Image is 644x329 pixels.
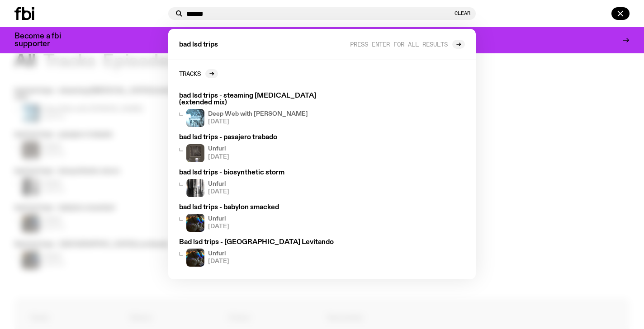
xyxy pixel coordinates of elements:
h4: Deep Web with [PERSON_NAME] [208,111,308,117]
span: Press enter for all results [350,41,448,47]
span: [DATE] [208,258,229,264]
h4: Unfurl [208,146,229,152]
a: Press enter for all results [350,40,465,49]
span: [DATE] [208,119,308,125]
a: bad lsd trips - biosynthetic stormUnfurl[DATE] [175,166,349,201]
h3: Become a fbi supporter [14,33,72,48]
span: [DATE] [208,154,229,160]
h3: bad lsd trips - pasajero trabado [179,134,346,141]
span: [DATE] [208,189,229,195]
h4: Unfurl [208,251,229,257]
a: Bad lsd trips - [GEOGRAPHIC_DATA] LevitandoA piece of fabric is pierced by sewing pins with diffe... [175,235,349,270]
img: A piece of fabric is pierced by sewing pins with different coloured heads, a rainbow light is cas... [186,214,204,232]
h2: Tracks [179,70,201,77]
a: bad lsd trips - pasajero trabadoUnfurl[DATE] [175,131,349,165]
h4: Unfurl [208,181,229,187]
h4: Unfurl [208,216,229,222]
button: Clear [455,11,470,16]
span: bad lsd trips [179,42,218,48]
img: A piece of fabric is pierced by sewing pins with different coloured heads, a rainbow light is cas... [186,249,204,267]
h3: bad lsd trips - babylon smacked [179,204,346,211]
h3: Bad lsd trips - [GEOGRAPHIC_DATA] Levitando [179,239,346,246]
h3: bad lsd trips - steaming [MEDICAL_DATA] (extended mix) [179,93,346,106]
a: bad lsd trips - steaming [MEDICAL_DATA] (extended mix)Deep Web with [PERSON_NAME][DATE] [175,89,349,131]
a: Tracks [179,69,218,78]
span: [DATE] [208,224,229,230]
a: bad lsd trips - babylon smackedA piece of fabric is pierced by sewing pins with different coloure... [175,201,349,235]
h3: bad lsd trips - biosynthetic storm [179,169,346,176]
